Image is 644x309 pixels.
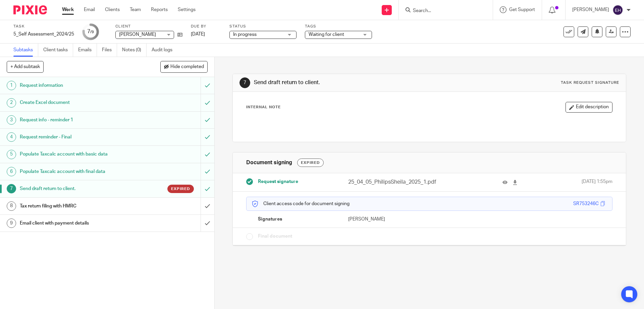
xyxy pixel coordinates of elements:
[7,167,16,176] div: 6
[13,24,74,29] label: Task
[7,81,16,90] div: 1
[20,184,136,194] h1: Send draft return to client.
[246,105,281,110] p: Internal Note
[7,61,44,72] button: + Add subtask
[348,216,429,223] p: [PERSON_NAME]
[115,24,182,29] label: Client
[178,6,196,13] a: Settings
[412,8,473,14] input: Search
[20,218,136,228] h1: Email client with payment details
[582,178,612,186] span: [DATE] 1:55pm
[20,201,136,211] h1: Tax return filing with HMRC
[252,200,350,207] p: Client access code for document signing
[573,200,599,207] div: SR753246C
[191,32,205,37] span: [DATE]
[258,216,282,223] span: Signatures
[7,184,16,193] div: 7
[20,98,136,108] h1: Create Excel document
[233,32,257,37] span: In progress
[130,6,141,13] a: Team
[246,159,292,166] h1: Document signing
[20,149,136,159] h1: Populate Taxcalc account with basic data
[78,44,97,57] a: Emails
[90,30,94,34] small: /9
[87,28,94,36] div: 7
[171,186,190,192] span: Expired
[254,79,444,86] h1: Send draft return to client.
[229,24,297,29] label: Status
[239,77,250,88] div: 7
[20,167,136,177] h1: Populate Taxcalc account with final data
[7,132,16,142] div: 4
[105,6,120,13] a: Clients
[305,24,372,29] label: Tags
[297,159,324,167] div: Expired
[7,219,16,228] div: 9
[566,102,612,113] button: Edit description
[309,32,344,37] span: Waiting for client
[20,80,136,90] h1: Request information
[13,44,38,57] a: Subtasks
[258,233,292,240] span: Final document
[62,6,74,13] a: Work
[7,201,16,211] div: 8
[7,150,16,159] div: 5
[122,44,147,57] a: Notes (0)
[20,132,136,142] h1: Request reminder - Final
[43,44,73,57] a: Client tasks
[119,32,156,37] span: [PERSON_NAME]
[160,61,208,72] button: Hide completed
[170,64,204,70] span: Hide completed
[348,178,449,186] p: 25_04_05_PhilipsSheila_2025_1.pdf
[13,31,74,38] div: 5_Self Assessment_2024/25
[84,6,95,13] a: Email
[7,98,16,108] div: 2
[13,5,47,14] img: Pixie
[152,44,177,57] a: Audit logs
[572,6,609,13] p: [PERSON_NAME]
[151,6,168,13] a: Reports
[509,7,535,12] span: Get Support
[258,178,298,185] span: Request signature
[7,115,16,125] div: 3
[561,80,619,85] div: Task request signature
[102,44,117,57] a: Files
[612,5,623,15] img: svg%3E
[191,24,221,29] label: Due by
[20,115,136,125] h1: Request info - reminder 1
